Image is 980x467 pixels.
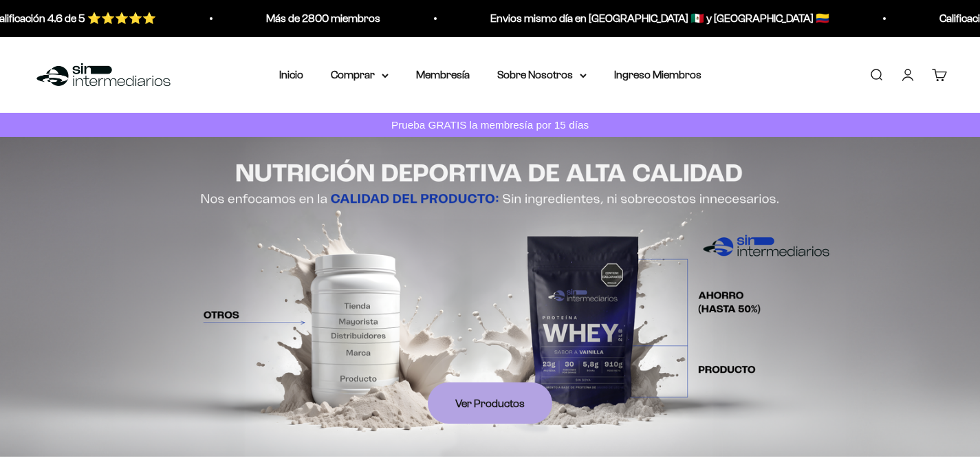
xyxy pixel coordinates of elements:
a: Ver Productos [428,382,552,424]
a: Membresía [416,69,470,80]
p: Prueba GRATIS la membresía por 15 días [388,116,592,133]
summary: Sobre Nosotros [497,66,587,84]
p: Más de 2800 miembros [209,10,323,28]
a: Inicio [279,69,303,80]
a: Ingreso Miembros [614,69,701,80]
summary: Comprar [331,66,389,84]
p: Envios mismo día en [GEOGRAPHIC_DATA] 🇲🇽 y [GEOGRAPHIC_DATA] 🇨🇴 [433,10,772,28]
